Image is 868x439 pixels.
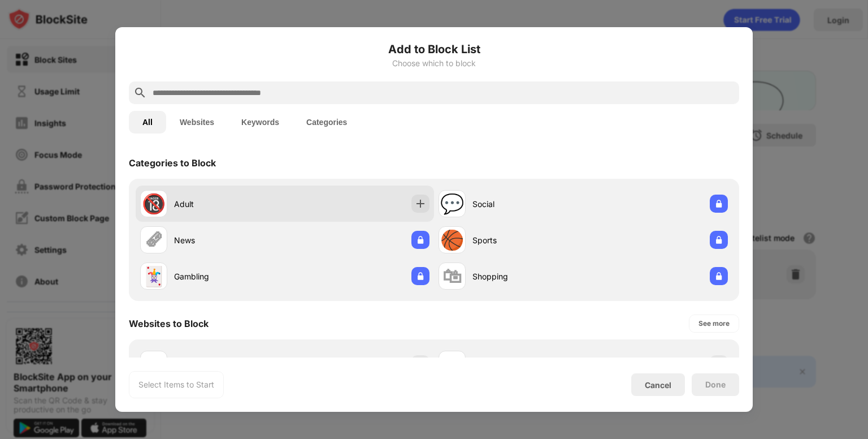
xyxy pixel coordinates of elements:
[293,111,361,134] button: Categories
[142,265,166,288] div: 🃏
[472,198,583,210] div: Social
[129,111,166,134] button: All
[228,111,293,134] button: Keywords
[698,318,730,329] div: See more
[138,379,214,390] div: Select Items to Start
[440,229,464,252] div: 🏀
[166,111,228,134] button: Websites
[174,270,285,282] div: Gambling
[144,229,163,252] div: 🗞
[645,380,671,390] div: Cancel
[129,157,216,169] div: Categories to Block
[142,192,166,216] div: 🔞
[174,234,285,246] div: News
[705,380,726,389] div: Done
[129,41,739,58] h6: Add to Block List
[472,270,583,282] div: Shopping
[129,59,739,68] div: Choose which to block
[442,265,462,288] div: 🛍
[440,192,464,216] div: 💬
[472,234,583,246] div: Sports
[174,198,285,210] div: Adult
[133,86,147,100] img: search.svg
[129,318,209,329] div: Websites to Block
